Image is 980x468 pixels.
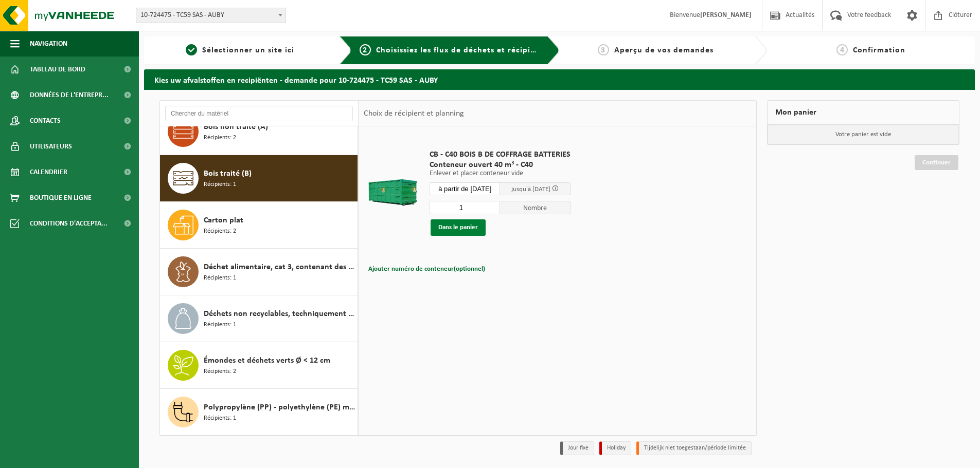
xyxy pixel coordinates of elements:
span: Ajouter numéro de conteneur(optionnel) [368,266,485,272]
span: Récipients: 2 [204,367,236,377]
span: Déchet alimentaire, cat 3, contenant des produits d'origine animale, emballage synthétique [204,261,355,273]
span: 10-724475 - TC59 SAS - AUBY [136,8,286,23]
span: Émondes et déchets verts Ø < 12 cm [204,354,330,367]
span: Contacts [30,108,61,134]
p: Votre panier est vide [768,125,959,144]
a: Continuer [915,155,958,170]
div: Choix de récipient et planning [359,101,469,126]
span: Sélectionner un site ici [202,46,294,54]
span: Navigation [30,31,67,57]
span: Nombre [500,201,571,214]
li: Jour fixe [560,441,594,455]
span: 2 [360,44,371,55]
span: Conditions d'accepta... [30,211,108,236]
span: Tableau de bord [30,57,85,82]
a: 1Sélectionner un site ici [149,44,331,57]
button: Déchets non recyclables, techniquement non combustibles (combustibles) Récipients: 1 [160,295,358,342]
h2: Kies uw afvalstoffen en recipiënten - demande pour 10-724475 - TC59 SAS - AUBY [144,69,975,89]
span: Bois traité (B) [204,167,252,180]
span: Aperçu de vos demandes [614,46,714,54]
input: Chercher du matériel [165,106,353,121]
li: Holiday [599,441,631,455]
span: Calendrier [30,159,67,185]
button: Bois traité (B) Récipients: 1 [160,155,358,202]
span: Carton plat [204,214,243,227]
span: Utilisateurs [30,134,72,159]
span: Récipients: 2 [204,227,236,236]
span: Boutique en ligne [30,185,92,211]
button: Polypropylène (PP) - polyethylène (PE) mix, dur, coloré Récipients: 1 [160,389,358,435]
span: Choisissiez les flux de déchets et récipients [376,46,547,54]
span: Bois non traité (A) [204,121,268,133]
button: Émondes et déchets verts Ø < 12 cm Récipients: 2 [160,342,358,389]
li: Tijdelijk niet toegestaan/période limitée [636,441,752,455]
span: Récipients: 2 [204,133,236,143]
button: Carton plat Récipients: 2 [160,202,358,249]
span: CB - C40 BOIS B DE COFFRAGE BATTERIES [430,149,571,160]
span: jusqu'à [DATE] [511,186,550,193]
button: Dans le panier [431,219,486,236]
strong: [PERSON_NAME] [700,11,752,19]
span: Récipients: 1 [204,320,236,330]
span: Confirmation [853,46,905,54]
span: 3 [598,44,609,55]
button: Déchet alimentaire, cat 3, contenant des produits d'origine animale, emballage synthétique Récipi... [160,249,358,295]
div: Mon panier [767,100,959,125]
span: 1 [186,44,197,55]
input: Sélectionnez date [430,182,500,195]
p: Enlever et placer conteneur vide [430,170,571,177]
span: Récipients: 1 [204,180,236,190]
span: 10-724475 - TC59 SAS - AUBY [136,8,286,23]
span: Récipients: 1 [204,414,236,423]
span: 4 [836,44,848,55]
button: Ajouter numéro de conteneur(optionnel) [367,262,486,276]
span: Données de l'entrepr... [30,82,109,108]
span: Déchets non recyclables, techniquement non combustibles (combustibles) [204,308,355,320]
span: Conteneur ouvert 40 m³ - C40 [430,160,571,170]
button: Bois non traité (A) Récipients: 2 [160,108,358,155]
span: Récipients: 1 [204,273,236,283]
span: Polypropylène (PP) - polyethylène (PE) mix, dur, coloré [204,401,355,414]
